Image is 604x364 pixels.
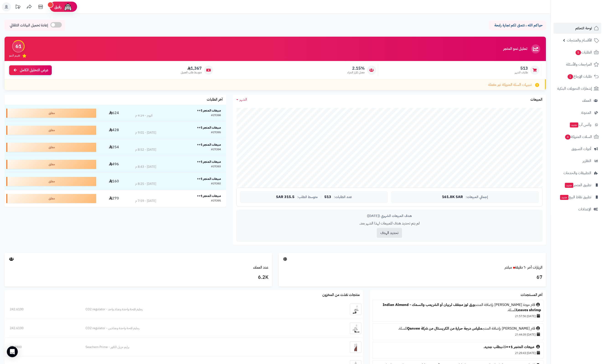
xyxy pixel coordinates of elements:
[553,23,601,34] a: لوحة التحكم
[375,313,541,319] div: [DATE] 21:57:56
[197,159,221,164] strong: مبيعات المتجر 1++
[197,193,221,198] strong: مبيعات المتجر 1++
[6,143,96,152] div: معلق
[135,182,156,186] div: [DATE] - 8:25 م
[515,66,528,71] span: 513
[575,49,592,56] span: الطلبات
[211,199,221,203] div: #27201
[560,194,591,200] span: تطبيق نقاط البيع
[553,83,601,94] a: إشعارات التحويلات البنكية
[581,109,591,116] span: المدونة
[375,344,541,350] div: قام .
[567,73,592,80] span: طلبات الإرجاع
[9,54,20,58] span: تقييم النمو
[197,125,221,130] strong: مبيعات المتجر 1++
[85,307,311,312] div: رجليتر فتحة واحدة وعداد واحد - CO2 regulator
[407,326,482,331] a: مقياس درجة حرارة من الكريستال من شركة Qanvee
[20,68,48,73] span: عرض التحليل الكامل
[375,326,541,331] div: قام [PERSON_NAME] بإضافة المنتج للسلة.
[515,71,528,74] span: طلبات الشهر
[553,59,601,70] a: المراجعات والأسئلة
[197,176,221,181] strong: مبيعات المتجر 1++
[383,302,541,313] a: ورق لوز مجفف لربيان أو الشريمب والسمك - Indian Almond Leaves shrimp
[181,66,202,71] span: 1,367
[211,165,221,169] div: #27203
[135,148,156,152] div: [DATE] - 8:52 م
[566,61,592,68] span: المراجعات والأسئلة
[135,165,156,169] div: [DATE] - 8:43 م
[12,2,23,13] a: تحديثات المنصة
[98,122,130,139] td: 428
[563,170,591,176] span: التطبيقات والخدمات
[334,195,352,199] span: عدد الطلبات:
[211,130,221,135] div: #27205
[324,195,331,199] span: 513
[582,97,591,104] span: العملاء
[521,293,542,297] h3: آخر المستجدات
[8,274,268,281] h3: 6.2K
[10,307,75,312] div: 242.6100
[6,126,96,135] div: معلق
[211,148,221,152] div: #27204
[575,25,592,31] span: لوحة التحكم
[98,190,130,207] td: 270
[553,71,601,82] a: طلبات الإرجاع1
[253,265,268,270] a: عدد العملاء
[10,345,75,349] div: 77.3900
[553,192,601,203] a: تطبيق نقاط البيعجديد
[553,180,601,191] a: تطبيق المتجرجديد
[569,122,591,128] span: وآتس آب
[63,2,72,11] img: ai-face.png
[276,195,294,199] span: 315.5 SAR
[564,182,591,188] span: تطبيق المتجر
[181,71,202,74] span: متوسط طلب العميل
[85,326,311,331] div: رجليتر فتحة واحدة وعدادين - CO2 regulator
[375,302,541,313] div: قام مودة [PERSON_NAME] بإضافة المنتج للسلة.
[9,65,52,75] a: عرض التحليل الكامل
[583,158,591,164] span: التقارير
[567,37,592,43] span: الأقسام والمنتجات
[207,98,223,102] h3: آخر الطلبات
[10,326,75,331] div: 242.6100
[442,195,463,199] span: 161.8K SAR
[85,345,311,349] div: برايم مزيل الكلور - Seachem Prime
[211,113,221,118] div: #27208
[466,195,488,199] span: إجمالي المبيعات:
[297,195,318,199] span: متوسط الطلب:
[135,199,156,203] div: [DATE] - 7:59 م
[197,108,221,113] strong: مبيعات المتجر 1++
[553,107,601,118] a: المدونة
[135,130,156,135] div: [DATE] - 9:01 م
[553,131,601,142] a: السلات المتروكة4
[282,274,543,281] h3: 67
[211,182,221,186] div: #27202
[578,206,591,212] span: الإعدادات
[553,168,601,178] a: التطبيقات والخدمات
[375,350,541,356] div: [DATE] 21:29:43
[98,139,130,156] td: 254
[240,214,539,218] div: هدف المبيعات الشهري ([DATE])
[236,97,247,102] a: الشهر
[98,173,130,190] td: 160
[350,304,361,315] img: رجليتر فتحة واحدة وعداد واحد - CO2 regulator
[54,4,62,10] span: رفيق
[553,155,601,166] a: التقارير
[553,143,601,154] a: أدوات التسويق
[350,341,361,353] img: برايم مزيل الكلور - Seachem Prime
[560,195,568,200] span: جديد
[553,204,601,215] a: الإعدادات
[484,344,502,350] a: بطلب جديد
[322,293,360,297] h3: منتجات نفذت من المخزون
[10,23,48,28] span: إعادة تحميل البيانات التلقائي
[98,156,130,173] td: 496
[565,135,570,140] span: 4
[98,105,130,122] td: 624
[492,23,542,28] p: حياكم الله ، نتمنى لكم تجارة رابحة
[557,85,592,92] span: إشعارات التحويلات البنكية
[488,82,532,87] span: تنبيهات السلة المتروكة غير مفعلة
[320,195,322,199] span: |
[240,97,247,102] span: الشهر
[553,95,601,106] a: العملاء
[350,323,361,334] img: رجليتر فتحة واحدة وعدادين - CO2 regulator
[6,109,96,118] div: معلق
